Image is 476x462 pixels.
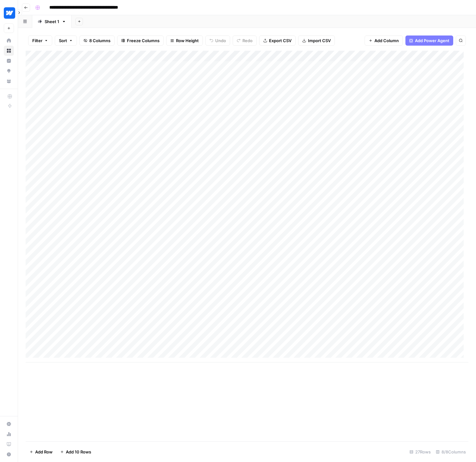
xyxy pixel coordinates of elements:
span: 8 Columns [89,37,110,44]
span: Filter [32,37,42,44]
button: Row Height [166,35,203,46]
button: Undo [205,35,230,46]
div: 27 Rows [407,447,433,457]
a: Learning Hub [4,439,14,449]
img: Webflow Logo [4,7,15,19]
button: Add Power Agent [405,35,453,46]
button: Filter [28,35,52,46]
a: Opportunities [4,66,14,76]
button: Workspace: Webflow [4,5,14,21]
button: Redo [233,35,257,46]
button: Add Column [365,35,403,46]
a: Your Data [4,76,14,86]
span: Row Height [176,37,199,44]
span: Undo [215,37,226,44]
a: Home [4,35,14,46]
button: Export CSV [259,35,296,46]
button: Sort [55,35,77,46]
button: 8 Columns [79,35,115,46]
span: Sort [59,37,67,44]
span: Add Power Agent [415,37,449,44]
a: Browse [4,46,14,56]
button: Freeze Columns [117,35,164,46]
button: Add Row [26,447,56,457]
button: Help + Support [4,449,14,459]
div: Sheet 1 [45,18,59,25]
span: Freeze Columns [127,37,160,44]
span: Add 10 Rows [66,449,91,455]
span: Add Column [374,37,399,44]
span: Export CSV [269,37,291,44]
span: Add Row [35,449,53,455]
button: Add 10 Rows [56,447,95,457]
a: Sheet 1 [32,15,72,28]
a: Insights [4,56,14,66]
a: Usage [4,429,14,439]
button: Import CSV [298,35,335,46]
a: Settings [4,419,14,429]
span: Import CSV [308,37,331,44]
span: Redo [242,37,253,44]
div: 8/8 Columns [433,447,468,457]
